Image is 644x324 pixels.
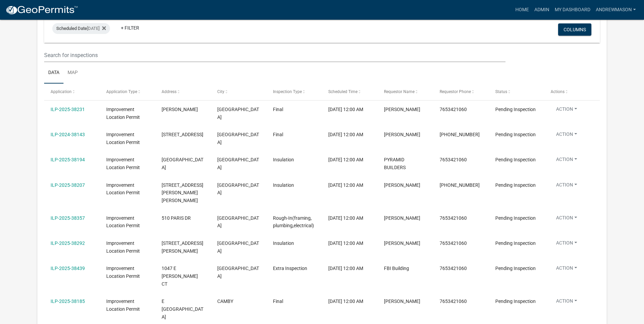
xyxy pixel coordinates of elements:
[551,131,583,141] button: Action
[106,89,137,94] span: Application Type
[495,157,536,162] span: Pending Inspection
[162,215,191,221] span: 510 PARIS DR
[495,240,536,246] span: Pending Inspection
[384,299,420,304] span: ZACH
[433,84,489,100] datatable-header-cell: Requestor Phone
[440,89,471,94] span: Requestor Phone
[378,84,433,100] datatable-header-cell: Requestor Name
[532,3,552,16] a: Admin
[44,48,505,62] input: Search for inspections
[328,89,357,94] span: Scheduled Time
[51,107,85,112] a: ILP-2025-38231
[217,266,259,279] span: MARTINSVILLE
[51,132,85,137] a: ILP-2024-38143
[51,215,85,221] a: ILP-2025-38357
[551,156,583,166] button: Action
[44,84,100,100] datatable-header-cell: Application
[495,89,507,94] span: Status
[162,182,203,203] span: 7834 N HENDERSON FORD RD
[52,23,110,34] div: [DATE]
[328,157,363,162] span: 08/15/2025, 12:00 AM
[328,240,363,246] span: 08/15/2025, 12:00 AM
[552,3,593,16] a: My Dashboard
[217,215,259,229] span: MARTINSVILLE
[63,62,82,84] a: Map
[328,215,363,221] span: 08/15/2025, 12:00 AM
[100,84,155,100] datatable-header-cell: Application Type
[440,182,480,188] span: 765-318-9923
[273,182,294,188] span: Insulation
[384,132,420,137] span: Emily Miller
[162,89,177,94] span: Address
[551,214,583,224] button: Action
[162,240,203,254] span: 3970 N BRADFORD RD
[106,266,140,279] span: Improvement Location Permit
[551,298,583,307] button: Action
[155,84,211,100] datatable-header-cell: Address
[440,132,480,137] span: 317-544-9349
[328,132,363,137] span: 08/15/2025, 12:00 AM
[384,89,415,94] span: Requestor Name
[440,299,467,304] span: 7653421060
[106,240,140,254] span: Improvement Location Permit
[440,215,467,221] span: 7653421060
[217,107,259,120] span: MARTINSVILLE
[106,215,140,229] span: Improvement Location Permit
[211,84,266,100] datatable-header-cell: City
[106,182,140,196] span: Improvement Location Permit
[551,106,583,115] button: Action
[115,22,145,34] a: + Filter
[162,132,203,137] span: 1034 W DUPONT DRIVE SOUTH
[273,157,294,162] span: Insulation
[495,182,536,188] span: Pending Inspection
[217,299,233,304] span: CAMBY
[51,266,85,271] a: ILP-2025-38439
[551,181,583,191] button: Action
[328,107,363,112] span: 08/15/2025, 12:00 AM
[440,157,467,162] span: 7653421060
[593,3,639,16] a: AndrewMason
[273,89,302,94] span: Inspection Type
[56,26,87,31] span: Scheduled Date
[217,89,224,94] span: City
[551,239,583,249] button: Action
[544,84,600,100] datatable-header-cell: Actions
[273,132,283,137] span: Final
[51,299,85,304] a: ILP-2025-38185
[551,89,565,94] span: Actions
[217,157,259,170] span: MARTINSVILLE
[106,107,140,120] span: Improvement Location Permit
[495,299,536,304] span: Pending Inspection
[273,240,294,246] span: Insulation
[384,107,420,112] span: DARREN
[162,266,198,287] span: 1047 E WOODALL CT
[440,240,467,246] span: 7653421060
[558,23,591,36] button: Columns
[440,107,467,112] span: 7653421060
[328,299,363,304] span: 08/15/2025, 12:00 AM
[217,132,259,145] span: MARTINSVILLE
[328,182,363,188] span: 08/15/2025, 12:00 AM
[489,84,544,100] datatable-header-cell: Status
[384,240,420,246] span: Thomas Hall
[513,3,532,16] a: Home
[495,132,536,137] span: Pending Inspection
[162,107,198,112] span: WALTERS RD
[106,132,140,145] span: Improvement Location Permit
[440,266,467,271] span: 7653421060
[162,157,203,170] span: FIRE STATION RD
[384,215,420,221] span: ANDREW JOHNATHAN COOK
[106,299,140,312] span: Improvement Location Permit
[495,215,536,221] span: Pending Inspection
[217,182,259,196] span: MOORESVILLE
[273,266,307,271] span: Extra Inspection
[217,240,259,254] span: MARTINSVILLE
[51,182,85,188] a: ILP-2025-38207
[51,89,72,94] span: Application
[551,265,583,274] button: Action
[51,157,85,162] a: ILP-2025-38194
[266,84,322,100] datatable-header-cell: Inspection Type
[384,182,420,188] span: Crystal Rader
[44,62,63,84] a: Data
[273,215,314,229] span: Rough-In(framing, plumbing,electrical)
